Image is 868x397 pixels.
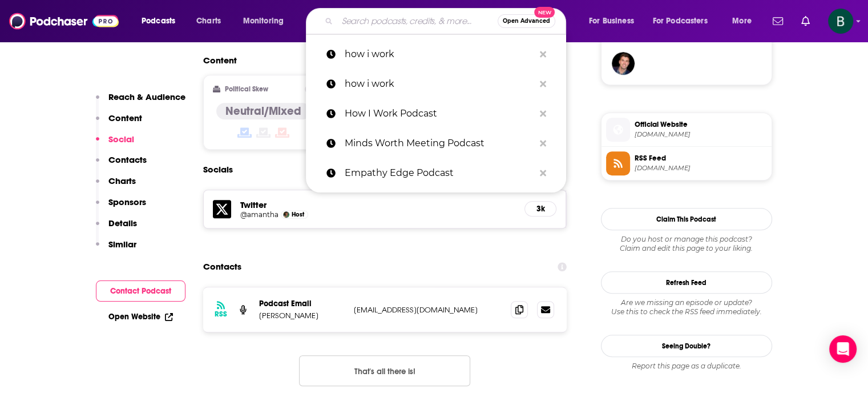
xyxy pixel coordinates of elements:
img: User Profile [828,9,853,34]
h5: 3k [534,204,547,214]
div: Open Intercom Messenger [829,335,857,363]
h2: Contacts [203,256,241,278]
h2: Content [203,55,558,66]
p: Contacts [108,154,147,165]
a: Official Website[DOMAIN_NAME] [606,118,767,142]
p: [PERSON_NAME] [259,311,345,320]
input: Search podcasts, credits, & more... [337,12,498,30]
span: omnycontent.com [635,164,767,173]
button: Social [96,134,134,155]
h5: Twitter [240,199,516,210]
h4: Neutral/Mixed [225,104,301,118]
h3: RSS [215,310,227,319]
button: Open AdvancedNew [498,14,555,28]
p: How I Work Podcast [345,99,534,129]
p: Sponsors [108,197,146,207]
a: how i work [306,69,566,99]
a: @amantha [240,210,278,219]
button: Refresh Feed [601,271,772,294]
button: Sponsors [96,197,146,218]
button: Reach & Audience [96,91,185,113]
button: Show profile menu [828,9,853,34]
span: Monitoring [243,13,284,29]
button: open menu [235,12,298,30]
div: Report this page as a duplicate. [601,362,772,371]
span: Logged in as betsy46033 [828,9,853,34]
a: Show notifications dropdown [768,11,788,31]
h2: Socials [203,159,233,181]
p: how i work [345,69,534,99]
button: open menu [134,12,190,30]
p: Reach & Audience [108,91,185,102]
span: amanthaimber.com [635,130,767,139]
div: Are we missing an episode or update? Use this to check the RSS feed immediately. [601,298,772,316]
a: Open Website [108,312,173,322]
button: open menu [724,12,766,30]
a: Seeing Double? [601,335,772,357]
p: Details [108,218,137,228]
p: Podcast Email [259,299,345,308]
a: How I Work Podcast [306,99,566,129]
span: RSS Feed [635,153,767,163]
span: Host [292,211,304,218]
img: Amantha Imber [283,211,289,218]
button: open menu [645,12,724,30]
span: Official Website [635,119,767,130]
span: Podcasts [142,13,175,29]
p: Similar [108,239,136,250]
span: New [534,7,555,18]
button: Content [96,113,142,134]
p: Charts [108,175,136,186]
a: how i work [306,39,566,69]
button: Details [96,218,137,239]
button: Charts [96,175,136,197]
span: Charts [196,13,221,29]
button: open menu [581,12,648,30]
p: [EMAIL_ADDRESS][DOMAIN_NAME] [354,305,502,315]
img: Podchaser - Follow, Share and Rate Podcasts [9,10,119,32]
span: More [732,13,752,29]
button: Claim This Podcast [601,208,772,230]
p: Content [108,113,142,123]
p: Empathy Edge Podcast [345,158,534,188]
span: Open Advanced [503,18,550,24]
span: For Business [589,13,634,29]
a: Charts [189,12,228,30]
button: Nothing here. [299,355,470,386]
span: Do you host or manage this podcast? [601,235,772,244]
p: Minds Worth Meeting Podcast [345,129,534,158]
a: Minds Worth Meeting Podcast [306,129,566,158]
div: Claim and edit this page to your liking. [601,235,772,253]
a: Show notifications dropdown [797,11,814,31]
div: Search podcasts, credits, & more... [317,8,577,34]
button: Contacts [96,154,147,175]
span: For Podcasters [653,13,708,29]
h2: Political Skew [225,85,268,93]
a: RSS Feed[DOMAIN_NAME] [606,151,767,175]
button: Similar [96,239,136,260]
p: Social [108,134,134,145]
button: Contact Podcast [96,280,185,302]
p: how i work [345,39,534,69]
a: Empathy Edge Podcast [306,158,566,188]
img: BrandonisRemote [612,52,635,75]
